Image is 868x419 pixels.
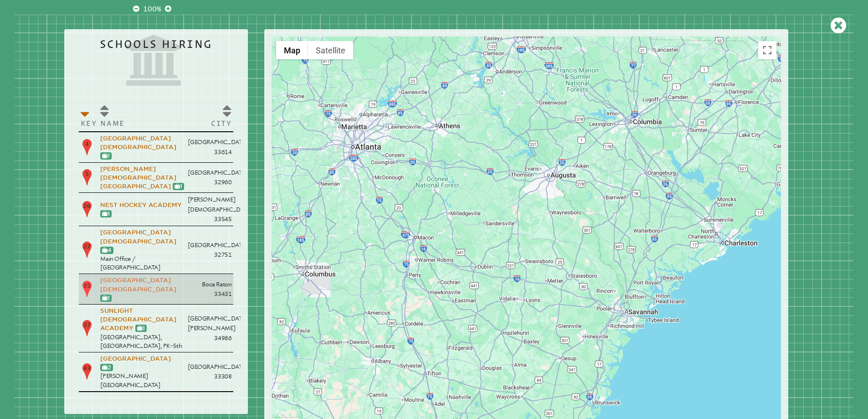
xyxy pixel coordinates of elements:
[758,41,776,59] button: Toggle fullscreen view
[81,200,93,218] p: 26
[81,241,93,259] p: 27
[81,119,97,128] p: Key
[100,355,171,362] a: [GEOGRAPHIC_DATA]
[102,152,110,159] a: 1
[188,314,231,343] p: [GEOGRAPHIC_DATA][PERSON_NAME] 34986
[137,325,145,331] a: 1
[100,202,182,208] a: Nest Hockey Academy
[188,119,231,128] p: City
[175,183,182,190] a: 1
[308,41,353,59] button: Show satellite imagery
[81,168,93,186] p: 5
[102,364,111,371] a: 2
[100,135,176,150] a: [GEOGRAPHIC_DATA][DEMOGRAPHIC_DATA]
[102,247,112,253] a: 4
[81,280,93,298] p: 35
[188,195,231,224] p: [PERSON_NAME][DEMOGRAPHIC_DATA] 33545
[188,168,231,187] p: [GEOGRAPHIC_DATA] 32960
[100,166,176,190] a: [PERSON_NAME][DEMOGRAPHIC_DATA][GEOGRAPHIC_DATA]
[188,137,231,157] p: [GEOGRAPHIC_DATA] 33614
[81,319,93,337] p: 37
[100,333,184,350] p: [GEOGRAPHIC_DATA], [GEOGRAPHIC_DATA], PK-5th
[102,295,110,301] a: 1
[100,307,176,331] a: Sunlight [DEMOGRAPHIC_DATA] Academy
[81,138,93,156] p: 4
[81,362,93,381] p: 43
[102,210,110,217] a: 1
[100,229,176,244] a: [GEOGRAPHIC_DATA][DEMOGRAPHIC_DATA]
[188,279,231,299] p: Boca Raton 33431
[188,362,231,382] p: [GEOGRAPHIC_DATA] 33308
[100,372,184,389] p: [PERSON_NAME][GEOGRAPHIC_DATA]
[100,277,176,292] a: [GEOGRAPHIC_DATA][DEMOGRAPHIC_DATA]
[276,41,308,59] button: Show street map
[100,119,184,128] p: Name
[100,254,184,272] p: Main Office / [GEOGRAPHIC_DATA]
[141,4,163,15] p: 100%
[188,240,231,260] p: [GEOGRAPHIC_DATA] 32751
